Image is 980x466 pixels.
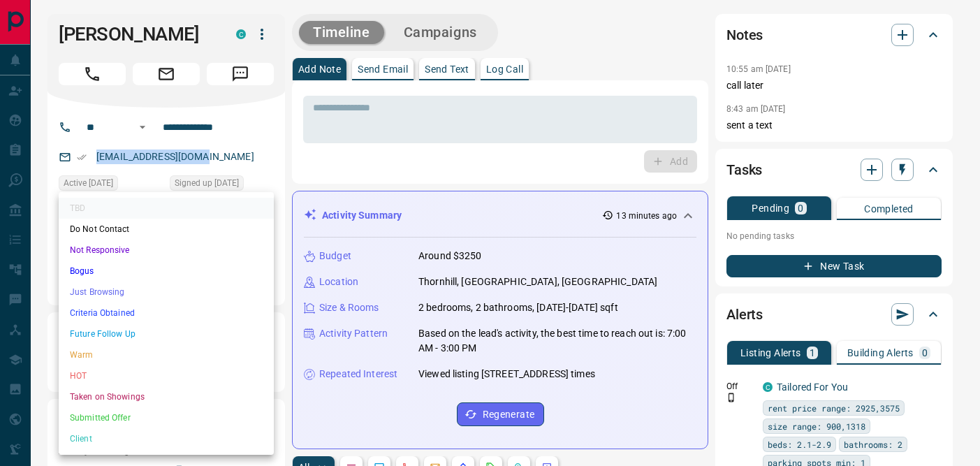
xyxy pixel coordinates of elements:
[59,323,274,344] li: Future Follow Up
[59,240,274,261] li: Not Responsive
[59,407,274,428] li: Submitted Offer
[59,303,274,323] li: Criteria Obtained
[59,344,274,365] li: Warm
[59,261,274,282] li: Bogus
[59,219,274,240] li: Do Not Contact
[59,428,274,449] li: Client
[59,365,274,386] li: HOT
[59,386,274,407] li: Taken on Showings
[59,282,274,303] li: Just Browsing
